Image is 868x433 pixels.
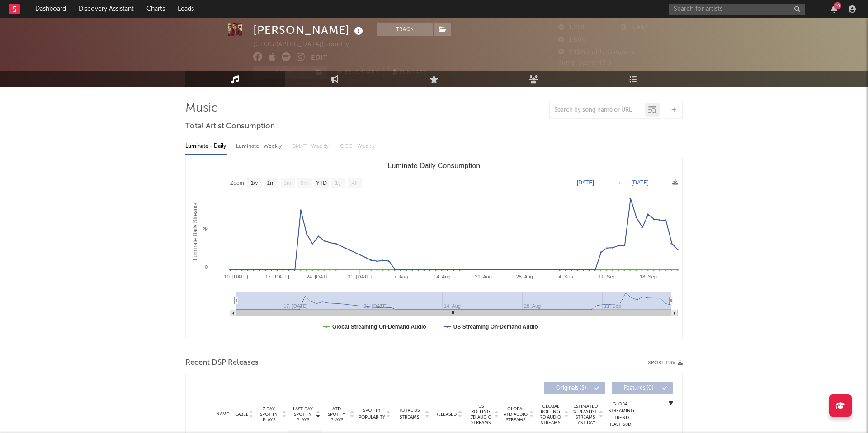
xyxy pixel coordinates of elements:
[669,4,805,15] input: Search for artists
[573,404,598,425] span: Estimated % Playlist Streams Last Day
[621,25,648,31] span: 5,997
[475,274,491,279] text: 21. Aug
[618,386,660,391] span: Features ( 0 )
[503,406,528,423] span: Global ATD Audio Streams
[388,66,431,79] button: Summary
[599,274,616,279] text: 11. Sep
[538,404,563,425] span: Global Rolling 7D Audio Streams
[253,39,359,50] div: [GEOGRAPHIC_DATA] | Country
[348,274,372,279] text: 31. [DATE]
[616,179,622,186] text: →
[834,2,841,9] div: 19
[359,407,385,421] span: Spotify Popularity
[612,382,673,394] button: Features(0)
[230,180,244,186] text: Zoom
[550,386,592,391] span: Originals ( 5 )
[577,179,594,186] text: [DATE]
[192,203,198,260] text: Luminate Daily Streams
[632,179,649,186] text: [DATE]
[301,180,308,186] text: 6m
[831,5,837,13] button: 19
[558,49,635,55] span: 941 Monthly Listeners
[544,382,605,394] button: Originals(5)
[558,25,585,31] span: 1,258
[332,66,384,79] a: Benchmark
[202,226,208,232] text: 2k
[236,139,283,154] div: Luminate - Weekly
[267,180,275,186] text: 1m
[435,412,457,417] span: Released
[394,274,408,279] text: 7. Aug
[186,158,682,339] svg: Luminate Daily Consumption
[558,60,612,66] span: Jump Score: 48.9
[559,274,573,279] text: 4. Sep
[335,180,341,186] text: 1y
[253,23,365,38] div: [PERSON_NAME]
[400,70,426,75] span: Summary
[377,23,433,36] button: Track
[311,52,327,64] button: Edit
[251,180,258,186] text: 1w
[468,404,493,425] span: US Rolling 7D Audio Streams
[640,274,657,279] text: 18. Sep
[516,274,533,279] text: 28. Aug
[265,274,289,279] text: 17. [DATE]
[185,358,259,368] span: Recent DSP Releases
[185,121,275,132] span: Total Artist Consumption
[453,324,538,330] text: US Streaming On-Demand Audio
[284,180,292,186] text: 3m
[213,411,232,418] div: Name
[645,360,683,366] button: Export CSV
[434,274,450,279] text: 14. Aug
[316,180,327,186] text: YTD
[388,162,481,169] text: Luminate Daily Consumption
[224,274,248,279] text: 10. [DATE]
[395,407,424,421] span: Total US Streams
[236,412,248,417] span: Label
[253,66,310,79] button: Track
[332,324,426,330] text: Global Streaming On-Demand Audio
[185,139,227,154] div: Luminate - Daily
[257,406,281,423] span: 7 Day Spotify Plays
[558,37,586,43] span: 1,600
[608,401,635,428] div: Global Streaming Trend (Last 60D)
[291,406,315,423] span: Last Day Spotify Plays
[344,67,379,78] span: Benchmark
[550,107,645,114] input: Search by song name or URL
[325,406,349,423] span: ATD Spotify Plays
[307,274,330,279] text: 24. [DATE]
[205,264,208,270] text: 0
[351,180,357,186] text: All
